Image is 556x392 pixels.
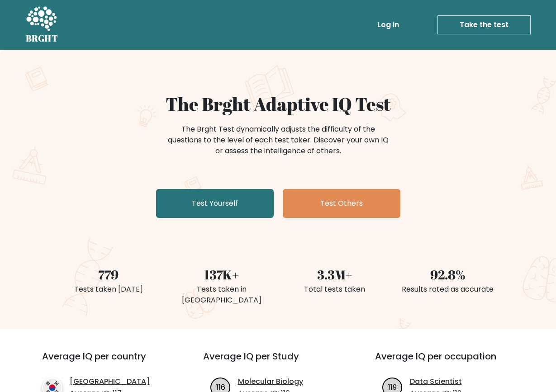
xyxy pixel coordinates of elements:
[374,16,403,34] a: Log in
[216,382,225,392] text: 116
[26,33,58,44] h5: BRGHT
[388,382,397,392] text: 119
[165,124,391,156] div: The Brght Test dynamically adjusts the difficulty of the questions to the level of each test take...
[70,376,150,387] a: [GEOGRAPHIC_DATA]
[238,376,303,387] a: Molecular Biology
[156,189,274,218] a: Test Yourself
[203,351,353,373] h3: Average IQ per Study
[171,284,273,306] div: Tests taken in [GEOGRAPHIC_DATA]
[284,265,386,284] div: 3.3M+
[57,265,160,284] div: 779
[397,284,499,295] div: Results rated as accurate
[437,15,531,34] a: Take the test
[26,4,58,46] a: BRGHT
[42,351,171,373] h3: Average IQ per country
[284,284,386,295] div: Total tests taken
[57,93,499,115] h1: The Brght Adaptive IQ Test
[410,376,462,387] a: Data Scientist
[283,189,400,218] a: Test Others
[397,265,499,284] div: 92.8%
[375,351,525,373] h3: Average IQ per occupation
[171,265,273,284] div: 137K+
[57,284,160,295] div: Tests taken [DATE]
